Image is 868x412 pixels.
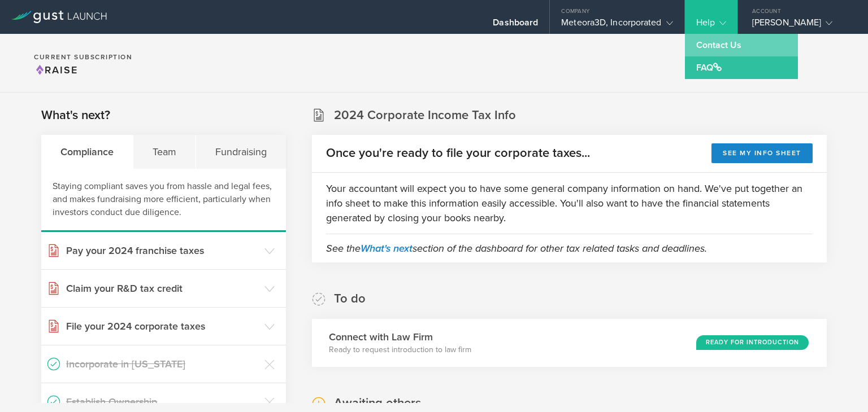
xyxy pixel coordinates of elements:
h2: 2024 Corporate Income Tax Info [334,107,516,124]
h2: Current Subscription [34,54,132,60]
div: Fundraising [196,135,286,169]
em: See the section of the dashboard for other tax related tasks and deadlines. [326,242,707,255]
div: Compliance [41,135,133,169]
h2: Awaiting others [334,395,421,411]
h2: What's next? [41,107,110,124]
h3: File your 2024 corporate taxes [66,319,259,334]
h2: Once you're ready to file your corporate taxes... [326,145,590,161]
h3: Establish Ownership [66,395,259,409]
h3: Claim your R&D tax credit [66,281,259,296]
h3: Incorporate in [US_STATE] [66,357,259,371]
h3: Pay your 2024 franchise taxes [66,243,259,258]
button: See my info sheet [711,143,813,163]
div: Meteora3D, Incorporated [561,17,672,34]
a: What's next [361,242,413,255]
span: Raise [34,64,78,76]
p: Your accountant will expect you to have some general company information on hand. We've put toget... [326,181,813,225]
div: Connect with Law FirmReady to request introduction to law firmReady for Introduction [312,319,827,367]
h3: Connect with Law Firm [329,330,471,344]
div: Dashboard [493,17,538,34]
div: Team [133,135,196,169]
div: Ready for Introduction [696,335,809,350]
p: Ready to request introduction to law firm [329,344,471,356]
h2: To do [334,291,366,307]
div: Help [696,17,726,34]
div: [PERSON_NAME] [752,17,848,34]
div: Staying compliant saves you from hassle and legal fees, and makes fundraising more efficient, par... [41,169,286,232]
